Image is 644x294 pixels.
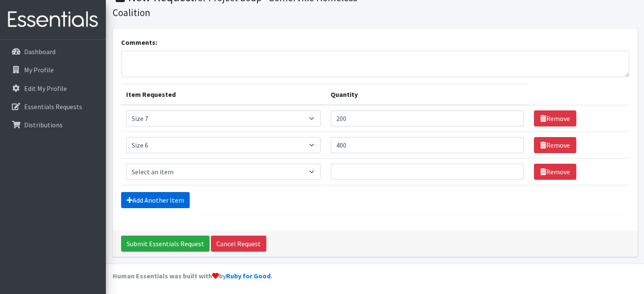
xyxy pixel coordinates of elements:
th: Quantity [326,84,529,105]
a: Remove [534,137,576,153]
a: My Profile [3,61,102,78]
p: Essentials Requests [24,102,82,111]
strong: Human Essentials was built with by . [113,272,272,280]
p: Distributions [24,121,63,129]
p: Edit My Profile [24,84,67,93]
a: Remove [534,164,576,180]
a: Add Another Item [121,192,190,208]
p: My Profile [24,66,54,74]
a: Distributions [3,116,102,133]
label: Comments: [121,37,157,47]
input: Submit Essentials Request [121,236,210,252]
a: Dashboard [3,43,102,60]
img: HumanEssentials [3,5,102,34]
a: Ruby for Good [226,272,271,280]
a: Edit My Profile [3,80,102,97]
a: Remove [534,110,576,126]
a: Cancel Request [211,236,266,252]
th: Item Requested [121,84,326,105]
p: Dashboard [24,47,55,56]
a: Essentials Requests [3,98,102,115]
